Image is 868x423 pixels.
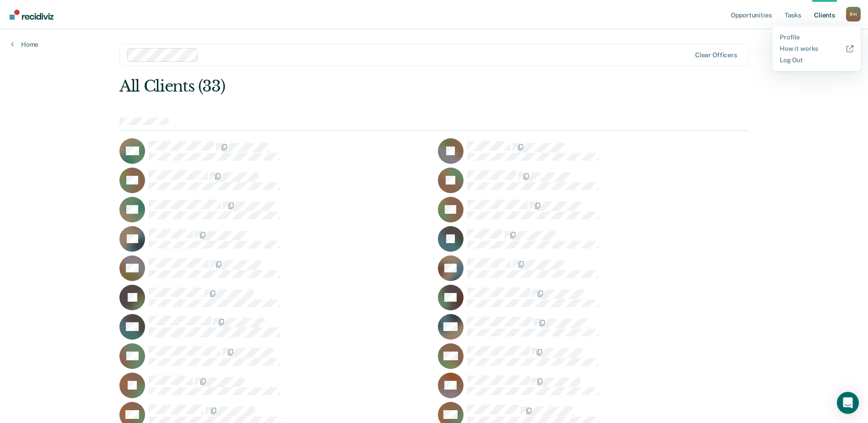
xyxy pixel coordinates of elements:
[837,392,859,414] div: Open Intercom Messenger
[780,56,853,64] a: Log Out
[119,77,623,96] div: All Clients (33)
[10,10,54,20] img: Recidiviz
[695,51,737,59] div: Clear officers
[780,33,853,41] a: Profile
[846,7,861,22] button: Profile dropdown button
[11,40,38,49] a: Home
[780,45,853,53] a: How it works
[846,7,861,22] div: R H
